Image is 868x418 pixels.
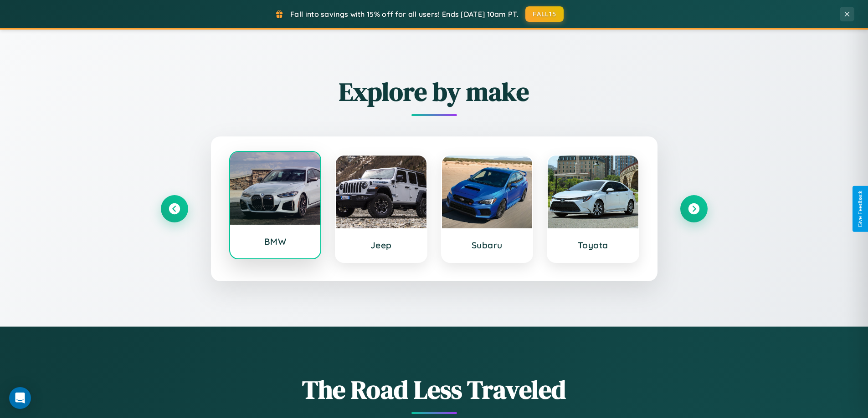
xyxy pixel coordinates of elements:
[239,236,312,247] h3: BMW
[161,74,708,109] h2: Explore by make
[345,240,417,251] h3: Jeep
[9,387,31,409] div: Open Intercom Messenger
[557,240,629,251] h3: Toyota
[290,10,519,19] span: Fall into savings with 15% off for all users! Ends [DATE] 10am PT.
[525,6,564,22] button: FALL15
[161,372,708,407] h1: The Road Less Traveled
[857,191,863,227] div: Give Feedback
[451,240,524,251] h3: Subaru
